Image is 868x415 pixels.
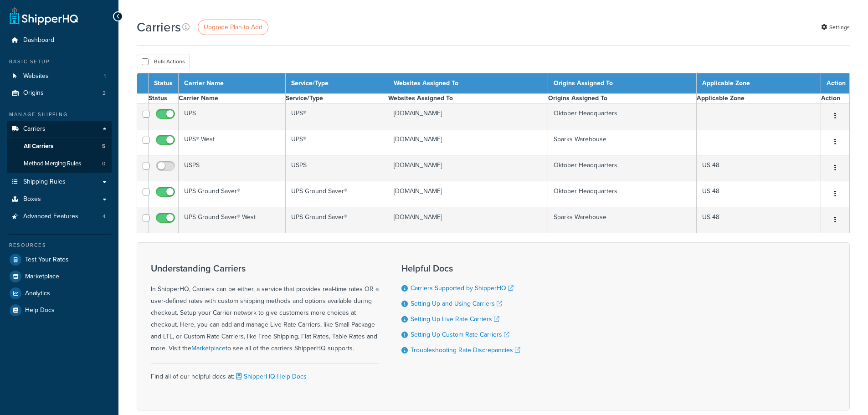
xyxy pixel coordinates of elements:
a: All Carriers 5 [7,138,112,155]
span: Advanced Features [23,213,78,220]
td: US 48 [696,207,821,233]
th: Service/Type [286,94,388,103]
span: 5 [102,143,105,150]
td: USPS [286,155,388,181]
span: 2 [103,89,106,97]
span: Dashboard [23,36,54,44]
a: Setting Up and Using Carriers [411,299,502,308]
span: Help Docs [25,307,55,314]
td: UPS Ground Saver® [286,207,388,233]
td: [DOMAIN_NAME] [388,155,548,181]
a: Setting Up Custom Rate Carriers [411,330,509,339]
td: UPS Ground Saver® [286,181,388,207]
a: Boxes [7,191,112,208]
th: Carrier Name [179,73,286,94]
a: Websites 1 [7,68,112,85]
td: UPS [179,103,286,129]
td: [DOMAIN_NAME] [388,129,548,155]
td: US 48 [696,155,821,181]
div: In ShipperHQ, Carriers can be either, a service that provides real-time rates OR a user-defined r... [151,263,379,354]
th: Service/Type [286,73,388,94]
th: Origins Assigned To [548,94,697,103]
span: Upgrade Plan to Add [204,22,262,32]
th: Carrier Name [179,94,286,103]
a: Advanced Features 4 [7,208,112,225]
a: Carriers Supported by ShipperHQ [411,283,514,293]
td: USPS [179,155,286,181]
td: UPS® West [179,129,286,155]
th: Applicable Zone [696,94,821,103]
div: Basic Setup [7,58,112,66]
span: Marketplace [25,273,59,281]
h3: Helpful Docs [401,263,520,273]
a: Marketplace [191,343,226,353]
span: 1 [104,72,106,80]
a: Test Your Rates [7,251,112,268]
a: Analytics [7,285,112,302]
td: UPS® [286,103,388,129]
span: 0 [102,160,105,168]
td: [DOMAIN_NAME] [388,181,548,207]
span: 4 [103,213,106,220]
th: Status [149,73,179,94]
a: Troubleshooting Rate Discrepancies [411,345,520,355]
td: UPS Ground Saver® [179,181,286,207]
a: Upgrade Plan to Add [198,20,268,35]
a: Method Merging Rules 0 [7,155,112,172]
td: Oktober Headquarters [548,103,697,129]
a: Dashboard [7,32,112,49]
h3: Understanding Carriers [151,263,379,273]
span: All Carriers [24,143,53,150]
button: Bulk Actions [137,55,190,68]
div: Manage Shipping [7,111,112,118]
div: Find all of our helpful docs at: [151,364,379,383]
li: Method Merging Rules [7,155,112,172]
td: Oktober Headquarters [548,181,697,207]
a: Marketplace [7,268,112,285]
td: UPS® [286,129,388,155]
li: Advanced Features [7,208,112,225]
a: Settings [821,21,850,34]
a: ShipperHQ Home [10,7,78,25]
li: All Carriers [7,138,112,155]
th: Action [821,94,850,103]
a: Shipping Rules [7,174,112,190]
td: [DOMAIN_NAME] [388,103,548,129]
th: Status [149,94,179,103]
a: Carriers [7,121,112,138]
li: Carriers [7,121,112,173]
td: UPS Ground Saver® West [179,207,286,233]
li: Websites [7,68,112,85]
th: Origins Assigned To [548,73,697,94]
td: Sparks Warehouse [548,129,697,155]
a: Help Docs [7,302,112,318]
div: Resources [7,241,112,249]
span: Origins [23,89,44,97]
a: ShipperHQ Help Docs [234,372,307,381]
span: Analytics [25,290,50,297]
a: Origins 2 [7,85,112,102]
th: Action [821,73,850,94]
h1: Carriers [137,18,181,36]
td: Sparks Warehouse [548,207,697,233]
span: Websites [23,72,49,80]
a: Setting Up Live Rate Carriers [411,314,499,324]
td: US 48 [696,181,821,207]
span: Test Your Rates [25,256,69,264]
span: Carriers [23,125,46,133]
span: Method Merging Rules [24,160,81,168]
span: Shipping Rules [23,178,66,186]
li: Origins [7,85,112,102]
td: [DOMAIN_NAME] [388,207,548,233]
th: Websites Assigned To [388,73,548,94]
span: Boxes [23,195,41,203]
th: Websites Assigned To [388,94,548,103]
td: Oktober Headquarters [548,155,697,181]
